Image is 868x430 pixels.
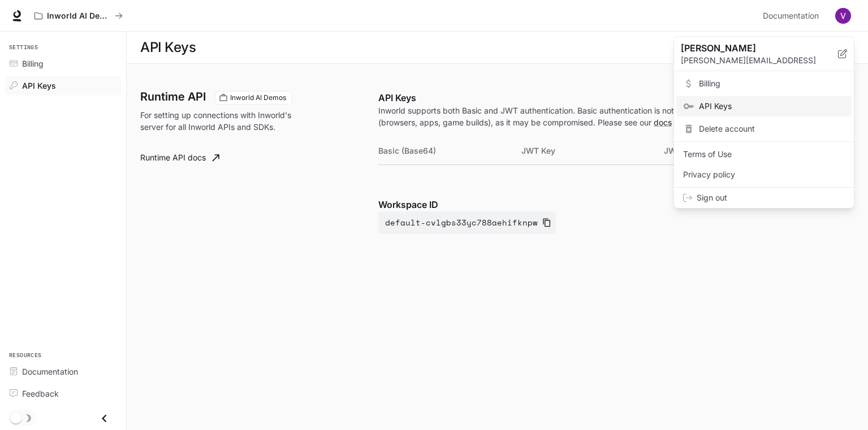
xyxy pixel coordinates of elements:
[697,192,845,203] span: Sign out
[674,37,854,71] div: [PERSON_NAME][PERSON_NAME][EMAIL_ADDRESS]
[681,55,838,66] p: [PERSON_NAME][EMAIL_ADDRESS]
[699,78,845,89] span: Billing
[699,123,845,134] span: Delete account
[676,73,852,94] a: Billing
[699,101,845,112] span: API Keys
[683,149,845,160] span: Terms of Use
[674,188,854,208] div: Sign out
[676,96,852,116] a: API Keys
[681,41,820,55] p: [PERSON_NAME]
[676,164,852,185] a: Privacy policy
[676,144,852,164] a: Terms of Use
[683,169,845,180] span: Privacy policy
[676,119,852,139] div: Delete account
